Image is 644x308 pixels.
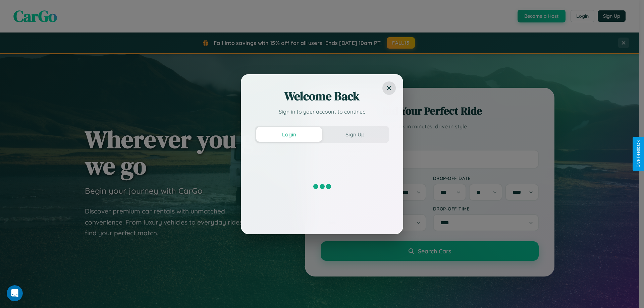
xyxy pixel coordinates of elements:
button: Login [256,127,322,142]
div: Give Feedback [636,140,641,168]
h2: Welcome Back [255,88,389,104]
p: Sign in to your account to continue [255,108,389,116]
button: Sign Up [322,127,388,142]
iframe: Intercom live chat [7,285,23,301]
